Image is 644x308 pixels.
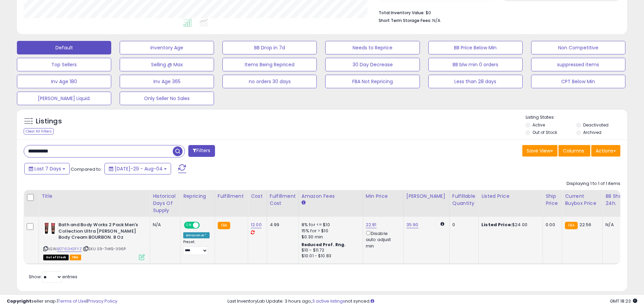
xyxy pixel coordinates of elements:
a: Privacy Policy [88,298,117,304]
div: N/A [605,222,628,228]
div: BB Share 24h. [605,193,630,207]
button: Inventory Age [120,41,214,54]
div: $24.00 [481,222,538,228]
h5: Listings [36,117,62,126]
span: Last 7 Days [34,165,61,172]
span: | SKU: E9-7HK5-396P [83,246,126,252]
div: 15% for > $10 [302,228,358,234]
button: Last 7 Days [24,163,70,174]
button: Save View [522,145,557,157]
button: 30 Day Decrease [325,58,420,71]
div: 8% for <= $10 [302,222,358,228]
b: Bath and Body Works 2 Pack Men's Collection Ultra [PERSON_NAME] Body Cream BOURBON. 8 Oz [58,222,141,242]
button: Columns [558,145,590,157]
div: $10.01 - $10.83 [302,253,358,259]
div: Current Buybox Price [565,193,600,207]
div: Title [42,193,147,200]
label: Out of Stock [532,129,557,135]
div: Last InventoryLab Update: 3 hours ago, not synced. [228,298,637,305]
a: 22.81 [366,221,377,228]
div: 0.00 [546,222,557,228]
div: Listed Price [481,193,540,200]
span: 22.56 [579,221,592,228]
i: Calculated using Dynamic Max Price. [440,222,444,226]
span: Columns [563,147,584,154]
div: Amazon Fees [302,193,360,200]
div: Fulfillment [218,193,245,200]
button: [PERSON_NAME] Liquid. [17,92,111,105]
div: Preset: [183,240,210,255]
div: N/A [153,222,175,228]
label: Active [532,122,545,128]
button: [DATE]-29 - Aug-04 [104,163,171,174]
button: FBA Not Repricing [325,75,420,88]
b: Short Term Storage Fees: [379,18,431,23]
span: [DATE]-29 - Aug-04 [115,165,163,172]
div: ASIN: [43,222,145,259]
button: Only Seller No Sales [120,92,214,105]
button: Non Competitive [531,41,625,54]
strong: Copyright [7,298,31,304]
b: Listed Price: [481,221,512,228]
div: Ship Price [546,193,559,207]
span: N/A [432,17,440,24]
div: $0.30 min [302,234,358,240]
div: Min Price [366,193,401,200]
button: Needs to Reprice [325,41,420,54]
span: 2025-08-12 18:23 GMT [610,298,637,304]
div: Disable auto adjust min [366,230,398,249]
p: Listing States: [526,114,627,121]
small: Amazon Fees. [302,200,306,206]
button: Actions [591,145,620,157]
button: BB Drop in 7d [222,41,317,54]
div: 0 [452,222,473,228]
button: Inv Age 180 [17,75,111,88]
a: 35.90 [406,221,419,228]
div: Fulfillable Quantity [452,193,476,207]
li: $0 [379,8,615,16]
a: B0762HGFYZ [57,246,82,252]
button: suppressed items [531,58,625,71]
button: Top Sellers [17,58,111,71]
label: Archived [583,129,601,135]
div: Historical Days Of Supply [153,193,177,214]
b: Reduced Prof. Rng. [302,242,346,247]
div: seller snap | | [7,298,117,305]
a: Terms of Use [58,298,87,304]
div: Displaying 1 to 1 of 1 items [567,181,620,187]
span: FBA [70,255,81,260]
button: Less than 28 days [428,75,523,88]
button: Selling @ Max [120,58,214,71]
button: BB Price Below Min [428,41,523,54]
div: Repricing [183,193,212,200]
small: FBA [218,222,230,229]
span: ON [185,222,193,228]
label: Deactivated [583,122,609,128]
img: 414Xu55QjlL._SL40_.jpg [43,222,57,235]
button: BB blw min 0 orders [428,58,523,71]
small: FBA [565,222,577,229]
div: 4.99 [270,222,293,228]
button: Inv Age 365 [120,75,214,88]
button: CPT Below Min [531,75,625,88]
span: Compared to: [71,166,102,172]
button: Filters [188,145,215,157]
span: Show: entries [29,274,77,280]
a: 12.00 [251,221,262,228]
button: Items Being Repriced [222,58,317,71]
div: [PERSON_NAME] [406,193,447,200]
div: Clear All Filters [24,128,54,135]
button: no orders 30 days [222,75,317,88]
button: Default [17,41,111,54]
a: 3 active listings [312,298,345,304]
div: $10 - $11.72 [302,247,358,253]
span: All listings that are currently out of stock and unavailable for purchase on Amazon [43,255,69,260]
div: Fulfillment Cost [270,193,296,207]
span: OFF [199,222,210,228]
div: Cost [251,193,264,200]
div: Amazon AI * [183,232,210,238]
b: Total Inventory Value: [379,10,425,16]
